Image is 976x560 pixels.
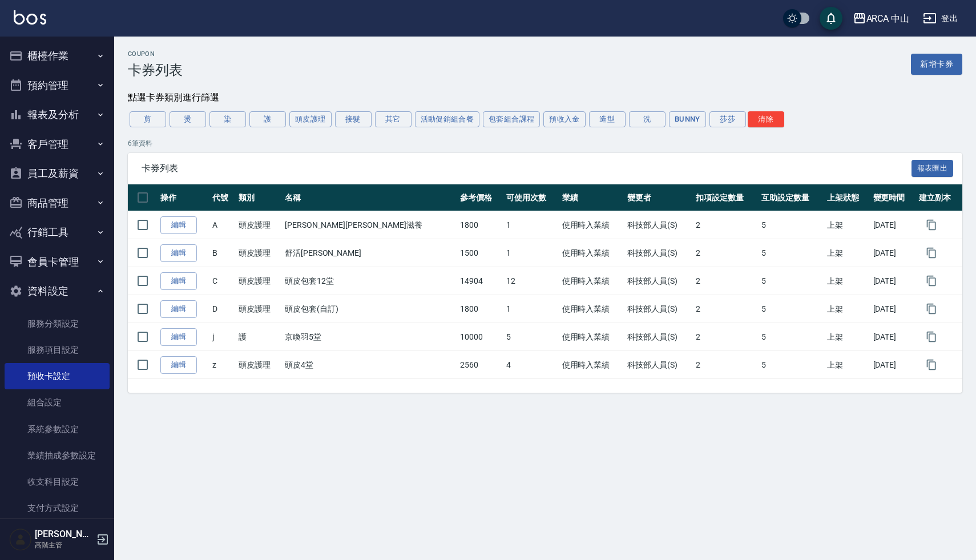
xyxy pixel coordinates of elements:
[669,111,706,127] button: Bunny
[5,416,110,442] a: 系統參數設定
[870,351,917,379] td: [DATE]
[35,529,93,540] h5: [PERSON_NAME]
[170,111,206,127] button: 燙
[759,267,824,295] td: 5
[759,351,824,379] td: 5
[236,211,282,239] td: 頭皮護理
[759,323,824,351] td: 5
[824,239,870,267] td: 上架
[693,267,759,295] td: 2
[5,159,110,188] button: 員工及薪資
[559,351,625,379] td: 使用時入業績
[624,295,693,323] td: 科技部人員(S)
[870,295,917,323] td: [DATE]
[457,184,503,211] th: 參考價格
[624,184,693,211] th: 變更者
[624,211,693,239] td: 科技部人員(S)
[282,239,457,267] td: 舒活[PERSON_NAME]
[5,217,110,247] button: 行銷工具
[759,184,824,211] th: 互助設定數量
[820,7,842,30] button: save
[142,163,912,174] span: 卡券列表
[693,351,759,379] td: 2
[209,323,236,351] td: j
[282,351,457,379] td: 頭皮4堂
[236,323,282,351] td: 護
[824,267,870,295] td: 上架
[5,442,110,469] a: 業績抽成參數設定
[236,239,282,267] td: 頭皮護理
[759,295,824,323] td: 5
[160,244,197,262] a: 編輯
[5,337,110,363] a: 服務項目設定
[236,295,282,323] td: 頭皮護理
[589,111,626,127] button: 造型
[559,211,625,239] td: 使用時入業績
[236,351,282,379] td: 頭皮護理
[282,211,457,239] td: [PERSON_NAME][PERSON_NAME]滋養
[870,323,917,351] td: [DATE]
[824,351,870,379] td: 上架
[457,267,503,295] td: 14904
[160,216,197,234] a: 編輯
[35,540,93,550] p: 高階主管
[824,184,870,211] th: 上架狀態
[5,276,110,306] button: 資料設定
[624,323,693,351] td: 科技部人員(S)
[824,211,870,239] td: 上架
[916,184,962,211] th: 建立副本
[503,239,559,267] td: 1
[912,162,954,173] a: 報表匯出
[693,239,759,267] td: 2
[9,528,32,551] img: Person
[824,323,870,351] td: 上架
[5,389,110,416] a: 組合設定
[282,295,457,323] td: 頭皮包套(自訂)
[624,239,693,267] td: 科技部人員(S)
[559,323,625,351] td: 使用時入業績
[5,495,110,521] a: 支付方式設定
[282,184,457,211] th: 名稱
[748,111,784,127] button: 清除
[866,11,910,26] div: ARCA 中山
[209,239,236,267] td: B
[130,111,166,127] button: 剪
[457,323,503,351] td: 10000
[5,41,110,71] button: 櫃檯作業
[503,211,559,239] td: 1
[693,184,759,211] th: 扣項設定數量
[375,111,412,127] button: 其它
[559,295,625,323] td: 使用時入業績
[209,351,236,379] td: z
[209,111,246,127] button: 染
[870,184,917,211] th: 變更時間
[249,111,286,127] button: 護
[559,184,625,211] th: 業績
[160,272,197,290] a: 編輯
[503,351,559,379] td: 4
[483,111,540,127] button: 包套組合課程
[824,295,870,323] td: 上架
[624,351,693,379] td: 科技部人員(S)
[503,295,559,323] td: 1
[559,239,625,267] td: 使用時入業績
[289,111,332,127] button: 頭皮護理
[158,184,209,211] th: 操作
[209,295,236,323] td: D
[503,267,559,295] td: 12
[759,239,824,267] td: 5
[870,239,917,267] td: [DATE]
[160,328,197,346] a: 編輯
[624,267,693,295] td: 科技部人員(S)
[5,71,110,100] button: 預約管理
[160,356,197,374] a: 編輯
[759,211,824,239] td: 5
[335,111,372,127] button: 接髮
[457,295,503,323] td: 1800
[5,100,110,130] button: 報表及分析
[629,111,666,127] button: 洗
[911,54,962,75] a: 新增卡券
[5,188,110,218] button: 商品管理
[503,184,559,211] th: 可使用次數
[236,184,282,211] th: 類別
